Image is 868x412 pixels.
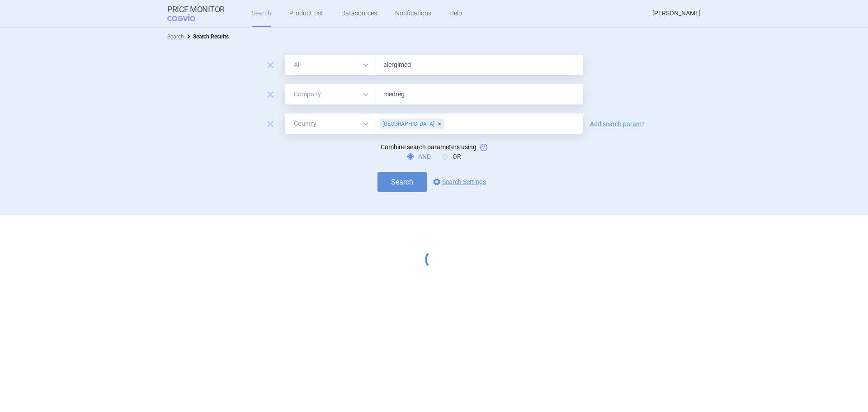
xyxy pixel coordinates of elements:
[167,33,184,40] a: Search
[167,5,225,14] strong: Price Monitor
[431,176,486,187] a: Search Settings
[377,172,427,192] button: Search
[442,152,461,161] label: OR
[167,5,225,22] a: Price MonitorCOGVIO
[193,33,229,40] strong: Search Results
[184,32,229,41] li: Search Results
[167,14,208,21] span: COGVIO
[167,32,184,41] li: Search
[380,118,444,129] div: [GEOGRAPHIC_DATA]
[381,143,476,151] span: Combine search parameters using
[407,152,431,161] label: AND
[590,121,645,127] a: Add search param?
